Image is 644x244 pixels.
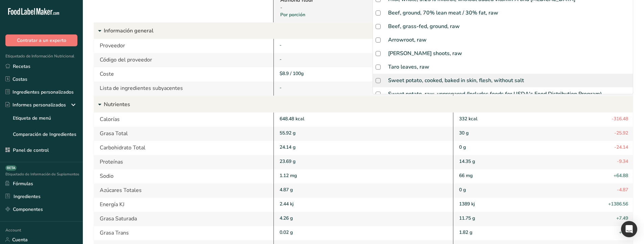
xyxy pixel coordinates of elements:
div: Calorías [94,113,273,127]
div: Beef, ground, 70% lean meat / 30% fat, raw [388,9,498,17]
span: -316.48 [612,115,628,123]
div: 0 g [453,184,633,198]
div: 11.75 g [453,212,633,226]
div: 24.14 g [273,141,453,155]
div: 332 kcal [453,113,633,127]
div: Código del proveedor [94,53,273,67]
div: Proteínas [94,155,273,169]
div: 23.69 g [273,155,453,169]
button: Contratar a un experto [5,34,77,46]
div: BETA [5,165,17,171]
div: 0 g [453,141,633,155]
span: -4.87 [617,186,628,194]
div: Open Intercom Messenger [621,221,637,237]
p: Información general [104,23,633,39]
div: Sweet potato, raw, unprepared (Includes foods for USDA's Food Distribution Program) [388,90,602,98]
div: 0.02 g [273,226,453,240]
div: Por porción [280,11,429,18]
div: 55.92 g [273,127,453,141]
div: Información general [94,23,633,39]
div: Energía KJ [94,198,273,212]
div: Carbohidrato Total [94,141,273,155]
span: - [280,84,282,91]
div: Grasa Trans [94,226,273,240]
div: 2.44 kj [273,198,453,212]
span: -25.92 [614,129,628,138]
div: 66 mg [453,169,633,184]
span: +1386.56 [608,200,628,209]
span: +1.8 [619,229,628,237]
div: 14.35 g [453,155,633,169]
div: Nutrientes [94,96,633,113]
div: - [280,42,449,49]
div: Lista de ingredientes subyacentes [94,81,273,96]
div: $8.9 / 100g [280,70,449,77]
div: 4.87 g [273,184,453,198]
div: Grasa Total [94,127,273,141]
div: Beef, grass-fed, ground, raw [388,22,460,30]
div: Sodio [94,169,273,184]
span: +64.88 [614,172,628,180]
div: - [280,4,429,11]
div: [PERSON_NAME] shoots, raw [388,49,462,57]
div: 1.12 mg [273,169,453,184]
div: Arrowroot, raw [388,36,427,44]
div: Sweet potato, cooked, baked in skin, flesh, without salt [388,76,524,84]
div: 30 g [453,127,633,141]
div: 648.48 kcal [273,113,453,127]
div: - [280,56,449,63]
p: Nutrientes [104,96,633,113]
div: Grasa Saturada [94,212,273,226]
span: -9.34 [617,158,628,166]
span: +7.49 [616,215,628,223]
div: Azúcares Totales [94,184,273,198]
div: Informes personalizados [5,101,66,108]
div: 1389 kj [453,198,633,212]
div: Coste [94,67,273,81]
div: 4.26 g [273,212,453,226]
div: Taro leaves, raw [388,63,429,71]
div: 1.82 g [453,226,633,240]
span: -24.14 [614,144,628,152]
div: Proveedor [94,39,273,53]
